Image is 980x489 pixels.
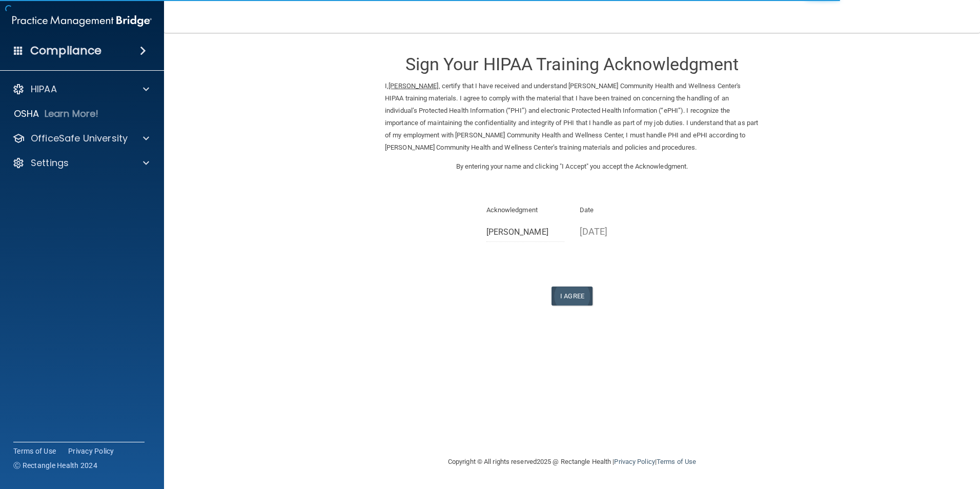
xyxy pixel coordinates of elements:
[385,160,759,173] p: By entering your name and clicking "I Accept" you accept the Acknowledgment.
[385,445,759,478] div: Copyright © All rights reserved 2025 @ Rectangle Health | |
[14,108,39,120] p: OSHA
[385,80,759,154] p: I, , certify that I have received and understand [PERSON_NAME] Community Health and Wellness Cent...
[389,82,438,90] ins: [PERSON_NAME]
[552,287,593,305] button: I Agree
[12,11,152,31] img: PMB logo
[13,460,97,471] span: Ⓒ Rectangle Health 2024
[31,157,69,169] p: Settings
[12,132,149,145] a: OfficeSafe University
[12,157,149,169] a: Settings
[486,223,565,242] input: Full Name
[580,204,658,216] p: Date
[68,446,114,456] a: Privacy Policy
[31,83,57,95] p: HIPAA
[657,458,696,465] a: Terms of Use
[614,458,655,465] a: Privacy Policy
[12,83,149,95] a: HIPAA
[580,223,658,240] p: [DATE]
[13,446,56,456] a: Terms of Use
[45,108,99,120] p: Learn More!
[385,55,759,74] h3: Sign Your HIPAA Training Acknowledgment
[486,204,565,216] p: Acknowledgment
[31,132,128,145] p: OfficeSafe University
[30,44,101,58] h4: Compliance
